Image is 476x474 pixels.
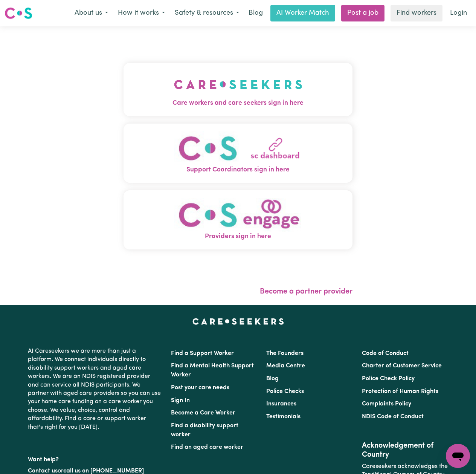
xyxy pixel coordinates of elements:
a: Careseekers home page [192,318,284,324]
span: Care workers and care seekers sign in here [124,98,352,108]
a: Become a partner provider [260,288,352,295]
p: At Careseekers we are more than just a platform. We connect individuals directly to disability su... [28,344,162,434]
a: NDIS Code of Conduct [362,414,424,420]
a: Find a Mental Health Support Worker [171,363,254,378]
button: How it works [113,5,170,21]
a: Login [445,5,471,21]
a: Blog [244,5,267,21]
a: Contact us [28,468,58,474]
a: Police Check Policy [362,376,415,382]
iframe: Button to launch messaging window [446,444,470,468]
a: Post a job [341,5,384,21]
a: Sign In [171,398,190,404]
span: Providers sign in here [124,232,352,242]
a: Find a disability support worker [171,423,238,438]
a: Charter of Customer Service [362,363,442,369]
button: About us [70,5,113,21]
a: Find a Support Worker [171,350,234,356]
button: Safety & resources [170,5,244,21]
a: Code of Conduct [362,350,409,356]
img: Careseekers logo [5,6,32,20]
button: Care workers and care seekers sign in here [124,63,352,116]
a: Post your care needs [171,385,229,391]
a: call us on [PHONE_NUMBER] [63,468,144,474]
a: Blog [266,376,279,382]
a: Careseekers logo [5,5,32,22]
p: Want help? [28,453,162,464]
a: The Founders [266,350,304,356]
a: Testimonials [266,414,301,420]
button: Support Coordinators sign in here [124,124,352,183]
a: Media Centre [266,363,305,369]
button: Providers sign in here [124,190,352,249]
span: Support Coordinators sign in here [124,165,352,175]
a: Complaints Policy [362,401,411,407]
a: Find workers [391,5,442,21]
a: Find an aged care worker [171,444,243,450]
a: Insurances [266,401,296,407]
h2: Acknowledgement of Country [362,441,448,459]
a: AI Worker Match [270,5,335,21]
a: Become a Care Worker [171,410,235,416]
a: Protection of Human Rights [362,388,438,394]
a: Police Checks [266,388,304,394]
